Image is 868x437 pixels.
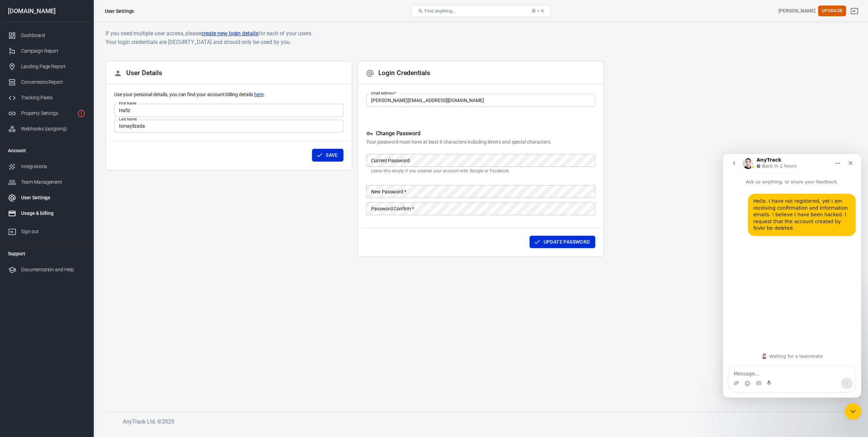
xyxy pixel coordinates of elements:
[2,90,91,106] a: Tracking Pixels
[114,91,343,98] p: Use your personal details, you can find your account billing details .
[21,163,85,170] div: Integrations
[846,3,862,19] a: Sign out
[105,8,134,15] div: User Settings
[21,266,85,273] div: Documentation and Help
[778,7,815,15] div: Account id: LEsgpFT2
[123,417,641,426] h6: AnyTrack Ltd. © 2025
[531,8,544,13] div: ⌘ + K
[2,221,91,239] a: Sign out
[2,142,91,159] li: Account
[254,91,264,98] a: here
[818,6,846,16] button: Upgrade
[2,174,91,190] a: Team Management
[366,138,595,146] p: Your password must have at least 6 characters including letters and special characters.
[119,117,137,122] label: Last Name
[2,121,91,137] a: Webhooks (outgoing)
[119,101,137,106] label: First Name
[425,8,456,13] span: Find anything...
[723,154,861,398] iframe: Intercom live chat
[21,63,85,70] div: Landing Page Report
[2,159,91,174] a: Integrations
[2,59,91,74] a: Landing Page Report
[21,32,85,39] div: Dashboard
[21,94,85,101] div: Tracking Pixels
[77,109,85,118] svg: Property is not installed yet
[366,130,595,137] h5: Change Password
[21,110,74,117] div: Property Settings
[366,69,430,78] h2: Login Credentials
[21,228,85,235] div: Sign out
[2,8,91,14] div: [DOMAIN_NAME]
[114,120,343,133] input: Doe
[2,190,91,206] a: User Settings
[2,28,91,43] a: Dashboard
[105,29,856,46] h6: If you need multiple user access, please for each of your users. Your login credentials are [SECU...
[114,69,162,78] h2: User Details
[2,43,91,59] a: Campaign Report
[529,236,595,248] button: Update Password
[2,245,91,262] li: Support
[412,5,550,17] button: Find anything...⌘ + K
[21,194,85,201] div: User Settings
[312,149,343,162] button: Save
[21,125,85,133] div: Webhooks (outgoing)
[201,29,258,38] a: create new login details
[21,79,85,86] div: Conversions Report
[21,179,85,186] div: Team Management
[21,210,85,217] div: Usage & billing
[2,206,91,221] a: Usage & billing
[21,47,85,55] div: Campaign Report
[2,106,91,121] a: Property Settings
[371,168,591,174] p: Leave this empty if you created your account with Google or Facebook.
[114,104,343,117] input: John
[371,91,396,96] label: Email Address
[2,74,91,90] a: Conversions Report
[844,403,861,420] iframe: Intercom live chat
